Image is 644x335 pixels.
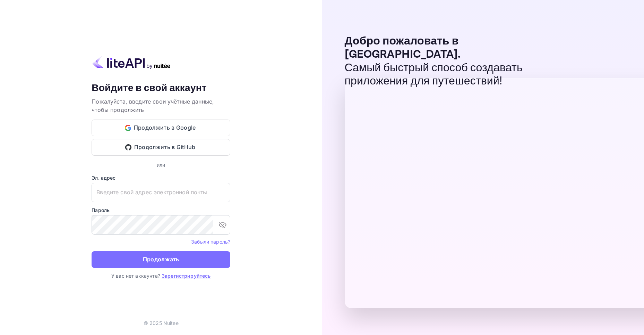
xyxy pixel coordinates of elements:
[92,98,214,113] ya-tr-span: Пожалуйста, введите свои учётные данные, чтобы продолжить
[92,251,230,268] button: Продолжать
[134,142,196,152] ya-tr-span: Продолжить в GitHub
[144,320,179,326] ya-tr-span: © 2025 Nuitee
[345,34,461,62] ya-tr-span: Добро пожаловать в [GEOGRAPHIC_DATA].
[191,238,230,245] a: Забыли пароль?
[92,175,115,181] ya-tr-span: Эл. адрес
[216,218,230,232] button: переключить видимость пароля
[92,82,207,95] ya-tr-span: Войдите в свой аккаунт
[157,162,165,168] ya-tr-span: или
[134,123,196,132] ya-tr-span: Продолжить в Google
[143,255,179,264] ya-tr-span: Продолжать
[92,183,230,202] input: Введите свой адрес электронной почты
[92,207,110,213] ya-tr-span: Пароль
[191,239,230,245] ya-tr-span: Забыли пароль?
[162,273,211,279] a: Зарегистрируйтесь
[345,61,523,88] ya-tr-span: Самый быстрый способ создавать приложения для путешествий!
[92,120,230,136] button: Продолжить в Google
[111,273,160,279] ya-tr-span: У вас нет аккаунта?
[92,139,230,156] button: Продолжить в GitHub
[92,56,171,69] img: liteapi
